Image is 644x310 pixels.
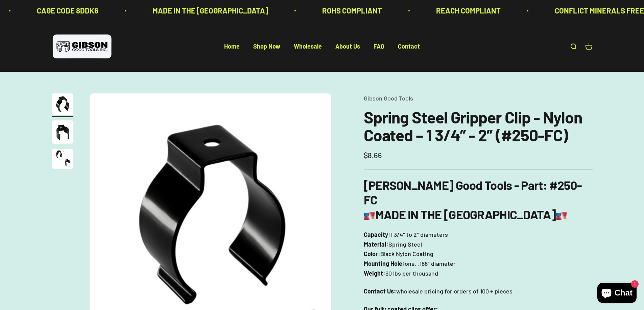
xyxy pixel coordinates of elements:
button: Go to item 3 [52,149,73,171]
span: 60 lbs per thousand [385,269,438,278]
b: MADE IN THE [GEOGRAPHIC_DATA] [364,207,567,222]
img: close up of a spring steel gripper clip, tool clip, durable, secure holding, Excellent corrosion ... [52,149,73,169]
p: one, .188″ diameter [364,230,593,278]
img: close up of a spring steel gripper clip, tool clip, durable, secure holding, Excellent corrosion ... [52,120,73,144]
p: ROHS COMPLIANT [311,5,371,17]
a: FAQ [374,43,384,50]
button: Go to item 2 [52,120,73,146]
b: [PERSON_NAME] Good Tools - Part: #250-FC [364,178,582,207]
b: Mounting Hole: [364,260,405,267]
sale-price: $8.66 [364,149,382,161]
button: Go to item 1 [52,93,73,117]
p: MADE IN THE [GEOGRAPHIC_DATA] [141,5,257,17]
strong: Contact Us: [364,287,396,295]
img: Gripper clip, made & shipped from the USA! [52,93,73,115]
a: Gibson Good Tools [364,94,413,102]
span: Spring Steel [388,239,422,249]
p: wholesale pricing for orders of 100 + pieces [364,286,593,296]
a: About Us [335,43,360,50]
span: Black Nylon Coating [380,249,433,259]
b: Weight: [364,270,385,277]
a: Shop Now [253,43,280,50]
b: Capacity: [364,231,390,238]
b: Color: [364,250,380,257]
span: 1 3/4″ to 2″ diameters [390,230,448,239]
inbox-online-store-chat: Shopify online store chat [595,283,639,305]
a: Contact [398,43,420,50]
p: CAGE CODE 8DDK6 [26,5,87,17]
p: REACH COMPLIANT [425,5,490,17]
h1: Spring Steel Gripper Clip - Nylon Coated – 1 3/4” - 2” (#250-FC) [364,108,593,144]
p: CONFLICT MINERALS FREE [544,5,633,17]
a: Wholesale [294,43,322,50]
b: Material: [364,241,388,248]
a: Home [224,43,240,50]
